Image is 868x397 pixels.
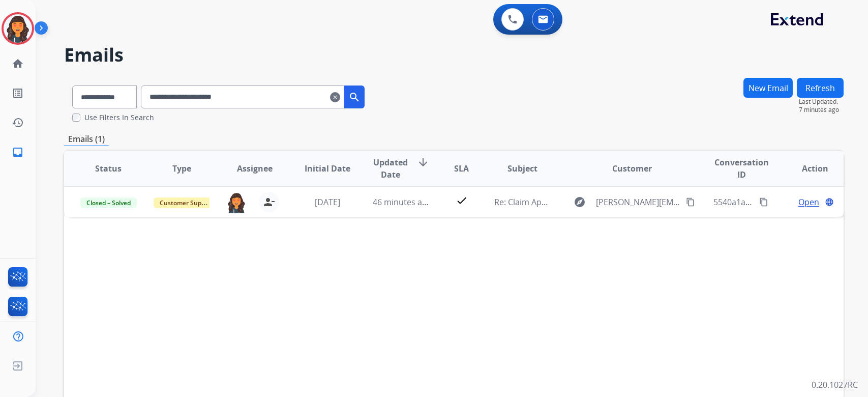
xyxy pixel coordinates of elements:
mat-icon: inbox [12,146,24,158]
span: Closed – Solved [80,197,137,208]
mat-icon: arrow_downward [417,156,429,168]
span: Subject [507,162,537,175]
p: Emails (1) [64,133,109,146]
span: Customer Support [154,197,220,208]
mat-icon: explore [574,196,586,208]
label: Use Filters In Search [84,112,154,123]
span: Initial Date [305,162,350,175]
span: Open [798,196,819,208]
span: Status [95,162,122,175]
button: Refresh [797,78,844,98]
span: 46 minutes ago [373,196,432,208]
mat-icon: history [12,117,24,129]
mat-icon: clear [330,91,340,103]
mat-icon: check [456,194,468,207]
p: 0.20.1027RC [812,379,858,391]
span: Conversation ID [713,156,770,181]
img: agent-avatar [226,192,247,213]
span: Type [172,162,191,175]
span: Re: Claim Approved [494,196,569,208]
mat-icon: language [825,197,834,207]
mat-icon: person_remove [263,196,275,208]
span: Assignee [237,162,273,175]
mat-icon: content_copy [759,197,768,207]
span: SLA [454,162,469,175]
mat-icon: home [12,58,24,70]
span: 7 minutes ago [799,106,844,114]
span: Last Updated: [799,98,844,106]
mat-icon: search [348,91,361,103]
th: Action [770,151,844,186]
span: [PERSON_NAME][EMAIL_ADDRESS][PERSON_NAME][DOMAIN_NAME] [596,196,680,208]
img: avatar [4,14,32,43]
span: [DATE] [315,196,340,208]
h2: Emails [64,45,844,65]
mat-icon: list_alt [12,87,24,99]
span: Customer [612,162,652,175]
mat-icon: content_copy [686,197,695,207]
button: New Email [743,78,793,98]
span: Updated Date [373,156,409,181]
